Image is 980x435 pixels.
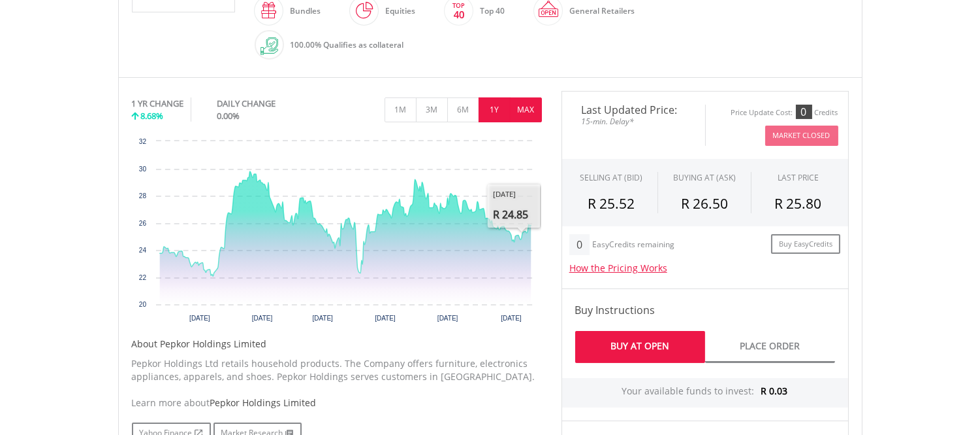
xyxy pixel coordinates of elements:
[771,234,840,254] a: Buy EasyCredits
[132,97,184,110] div: 1 YR CHANGE
[592,240,674,251] div: EasyCredits remaining
[312,315,333,322] text: [DATE]
[569,234,590,255] div: 0
[138,220,146,227] text: 26
[765,126,838,146] button: Market Closed
[815,108,838,118] div: Credits
[138,274,146,281] text: 22
[510,97,542,122] button: MAX
[778,172,819,183] div: LAST PRICE
[572,105,695,115] span: Last Updated Price:
[575,331,705,363] a: Buy At Open
[132,357,542,383] p: Pepkor Holdings Ltd retails household products. The Company offers furniture, electronics applian...
[132,135,541,331] svg: Interactive chart
[479,97,511,122] button: 1Y
[575,302,835,318] h4: Buy Instructions
[569,262,667,274] a: How the Pricing Works
[132,396,542,409] div: Learn more about
[132,135,542,331] div: Chart. Highcharts interactive chart.
[681,194,728,213] span: R 26.50
[447,97,479,122] button: 6M
[261,37,278,55] img: collateral-qualifying-green.svg
[138,192,146,200] text: 28
[774,194,821,213] span: R 25.80
[731,108,793,118] div: Price Update Cost:
[588,194,635,213] span: R 25.52
[385,97,417,122] button: 1M
[141,110,164,122] span: 8.68%
[138,165,146,173] text: 30
[138,138,146,145] text: 32
[189,315,210,322] text: [DATE]
[673,172,736,183] span: BUYING AT (ASK)
[437,315,458,322] text: [DATE]
[580,172,642,183] div: SELLING AT (BID)
[761,385,788,397] span: R 0.03
[562,378,848,408] div: Your available funds to invest:
[572,115,695,128] span: 15-min. Delay*
[138,247,146,254] text: 24
[796,105,812,119] div: 0
[375,315,396,322] text: [DATE]
[132,338,542,351] h5: About Pepkor Holdings Limited
[501,315,522,322] text: [DATE]
[138,301,146,308] text: 20
[705,331,835,363] a: Place Order
[251,315,272,322] text: [DATE]
[210,396,317,409] span: Pepkor Holdings Limited
[416,97,448,122] button: 3M
[217,97,319,110] div: DAILY CHANGE
[217,110,240,122] span: 0.00%
[291,39,404,50] span: 100.00% Qualifies as collateral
